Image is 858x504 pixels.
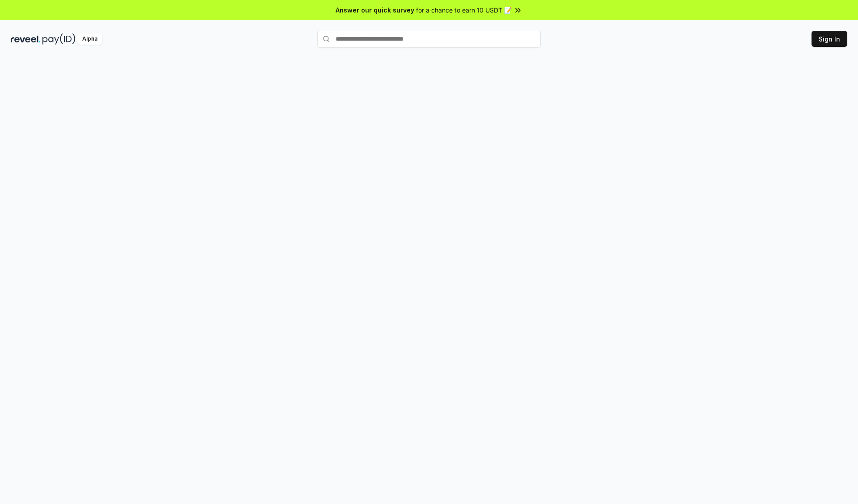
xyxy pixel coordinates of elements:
span: Answer our quick survey [336,5,414,15]
span: for a chance to earn 10 USDT 📝 [416,5,512,15]
img: reveel_dark [11,33,41,45]
img: pay_id [42,33,76,45]
div: Alpha [77,33,102,45]
button: Sign In [812,31,847,47]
